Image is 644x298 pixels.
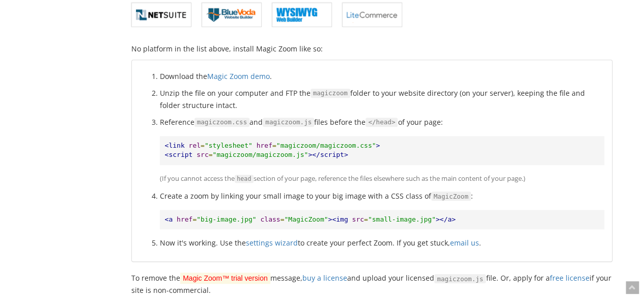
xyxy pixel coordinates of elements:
b: Magic Zoom for LiteCommerce [347,7,398,22]
p: To remove the message, and upload your licensed file. Or, apply for a if your site is non-commerc... [131,272,612,296]
code: magiczoom.js [434,274,486,283]
span: <link [165,142,185,149]
a: Magic Zoom for NetSuite [131,3,191,27]
span: "small-image.jpg" [368,215,436,223]
span: = [209,151,213,158]
span: "magiczoom/magiczoom.js" [212,151,308,158]
span: ></a> [436,215,456,223]
a: Magic Zoom for BlueVoda [202,3,262,27]
span: "MagicZoom" [284,215,328,223]
span: = [192,215,197,223]
p: Create a zoom by linking your small image to your big image with a CSS class of : [160,190,604,202]
span: = [364,215,368,223]
a: Magic Zoom for LiteCommerce [342,3,402,27]
span: rel [188,142,200,149]
a: free license [549,273,589,283]
span: href [257,142,272,149]
span: = [201,142,205,149]
code: magiczoom.css [194,118,250,127]
span: ><img [328,215,348,223]
code: magiczoom [311,89,350,98]
span: "big-image.jpg" [197,215,256,223]
a: settings wizard [246,238,298,248]
a: email us [450,238,479,248]
code: MagicZoom [431,192,471,201]
span: <a [165,215,173,223]
li: Now it's working. Use the to create your perfect Zoom. If you get stuck, . [160,237,604,249]
li: Download the . [160,70,604,82]
p: No platform in the list above, install Magic Zoom like so: [131,43,612,55]
li: Unzip the file on your computer and FTP the folder to your website directory (on your server), ke... [160,87,604,111]
b: Magic Zoom for WYSIWYG [276,7,327,22]
mark: Magic Zoom™ trial version [180,273,271,284]
span: "stylesheet" [205,142,253,149]
a: Magic Zoom demo [207,71,270,81]
a: buy a license [302,273,347,283]
span: ></script> [308,151,348,158]
b: Magic Zoom for BlueVoda [206,7,257,22]
span: class [260,215,280,223]
span: src [352,215,363,223]
code: head [235,175,254,183]
b: Magic Zoom for NetSuite [136,7,187,22]
span: = [272,142,276,149]
span: href [177,215,192,223]
span: <script [165,151,193,158]
code: </head> [366,118,398,127]
li: Reference and files before the of your page: [160,116,604,185]
code: magiczoom.js [263,118,314,127]
span: src [197,151,208,158]
span: "magiczoom/magiczoom.css" [276,142,376,149]
span: = [281,215,285,223]
span: > [376,142,380,149]
a: Magic Zoom for WYSIWYG [272,3,332,27]
p: (If you cannot access the section of your page, reference the files elsewhere such as the main co... [160,173,604,185]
